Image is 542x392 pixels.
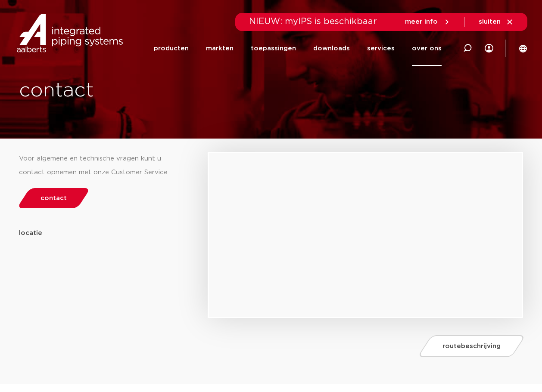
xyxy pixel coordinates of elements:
a: toepassingen [251,31,296,66]
a: contact [17,188,91,208]
span: contact [40,195,67,201]
a: over ons [412,31,442,66]
strong: locatie [19,230,42,236]
a: routebeschrijving [417,335,526,357]
span: NIEUW: myIPS is beschikbaar [249,17,377,26]
a: meer info [405,18,451,26]
nav: Menu [154,31,442,66]
div: Voor algemene en technische vragen kunt u contact opnemen met onze Customer Service [19,152,182,179]
span: meer info [405,19,438,25]
a: markten [206,31,234,66]
h1: contact [19,77,302,105]
a: downloads [313,31,350,66]
a: producten [154,31,189,66]
span: sluiten [479,19,501,25]
a: sluiten [479,18,514,26]
span: routebeschrijving [442,343,501,349]
a: services [367,31,395,66]
div: my IPS [485,31,493,66]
